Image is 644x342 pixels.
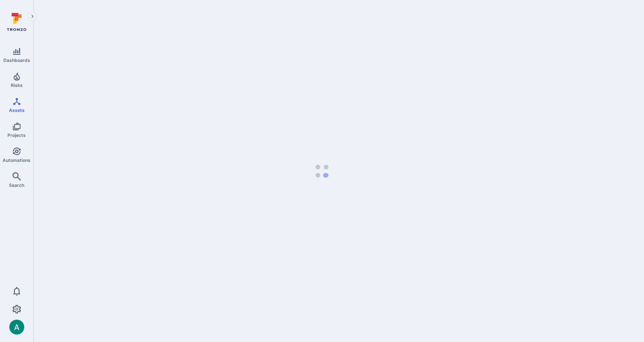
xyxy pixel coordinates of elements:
span: Dashboards [3,57,30,63]
i: Expand navigation menu [30,13,35,20]
img: ACg8ocLSa5mPYBaXNx3eFu_EmspyJX0laNWN7cXOFirfQ7srZveEpg=s96-c [9,320,24,335]
span: Assets [9,107,25,113]
span: Automations [3,157,31,163]
span: Projects [7,132,26,138]
span: Risks [11,82,23,88]
button: Expand navigation menu [28,12,37,21]
div: Arjan Dehar [9,320,24,335]
span: Search [9,182,24,188]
